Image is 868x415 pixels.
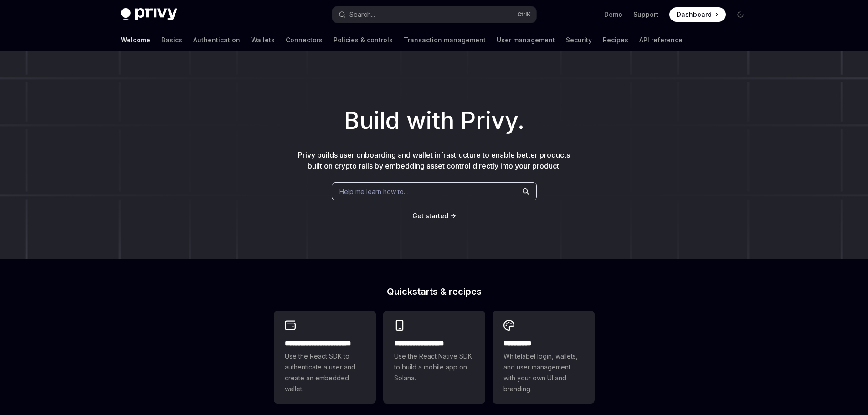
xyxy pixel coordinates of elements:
[285,351,365,395] span: Use the React SDK to authenticate a user and create an embedded wallet.
[669,7,726,22] a: Dashboard
[503,351,584,395] span: Whitelabel login, wallets, and user management with your own UI and branding.
[497,29,555,51] a: User management
[121,29,150,51] a: Welcome
[251,29,275,51] a: Wallets
[15,103,853,138] h1: Build with Privy.
[404,29,486,51] a: Transaction management
[566,29,592,51] a: Security
[332,6,536,23] button: Search...CtrlK
[639,29,683,51] a: API reference
[412,212,448,220] span: Get started
[412,211,448,220] a: Get started
[121,8,177,21] img: dark logo
[286,29,323,51] a: Connectors
[349,9,375,20] div: Search...
[493,311,595,404] a: **** *****Whitelabel login, wallets, and user management with your own UI and branding.
[334,29,393,51] a: Policies & controls
[339,187,409,196] span: Help me learn how to…
[733,7,748,22] button: Toggle dark mode
[603,29,628,51] a: Recipes
[677,10,712,19] span: Dashboard
[274,287,595,296] h2: Quickstarts & recipes
[383,311,485,404] a: **** **** **** ***Use the React Native SDK to build a mobile app on Solana.
[193,29,240,51] a: Authentication
[394,351,474,384] span: Use the React Native SDK to build a mobile app on Solana.
[161,29,182,51] a: Basics
[517,11,531,18] span: Ctrl K
[298,150,570,170] span: Privy builds user onboarding and wallet infrastructure to enable better products built on crypto ...
[633,10,658,19] a: Support
[604,10,622,19] a: Demo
